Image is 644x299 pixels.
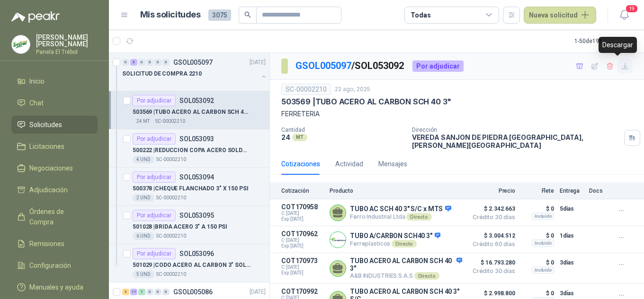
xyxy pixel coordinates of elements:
[36,34,98,47] p: [PERSON_NAME] [PERSON_NAME]
[138,59,145,66] div: 0
[109,91,269,129] a: Por adjudicarSOL053092503569 |TUBO ACERO AL CARBON SCH 40 3"24 MTSC-00002210
[29,282,83,292] span: Manuales y ayuda
[468,257,515,268] span: $ 16.793.280
[133,184,249,193] p: 500378 | CHEQUE FLANCHADO 3" X 150 PSI
[330,188,462,194] p: Producto
[155,118,185,125] p: SC-00002210
[330,232,346,248] img: Company Logo
[130,59,137,66] div: 5
[560,288,583,299] p: 3 días
[11,11,60,23] img: Logo peakr
[468,203,515,214] span: $ 2.342.663
[281,265,324,270] span: C: [DATE]
[133,171,176,183] div: Por adjudicar
[350,240,440,248] p: Ferreplasticos
[616,7,633,24] button: 19
[133,194,154,202] div: 2 UND
[156,232,186,240] p: SC-00002210
[29,185,68,195] span: Adjudicación
[12,35,30,53] img: Company Logo
[11,181,98,199] a: Adjudicación
[109,206,269,244] a: Por adjudicarSOL053095501028 |BRIDA ACERO 3" A 150 PSI6 UNDSC-00002210
[162,59,170,66] div: 0
[625,4,638,13] span: 19
[133,95,176,106] div: Por adjudicar
[179,212,214,219] p: SOL053095
[295,59,405,73] p: / SOL053092
[133,261,250,270] p: 501029 | CODO ACERO AL CARBON 3" SOLDABLE SCH40
[524,7,596,24] button: Nueva solicitud
[140,8,201,22] h1: Mis solicitudes
[350,205,451,214] p: TUBO AC SCH 40 3" S/C x MTS
[11,137,98,155] a: Licitaciones
[335,85,370,94] p: 22 ago, 2025
[250,58,266,67] p: [DATE]
[154,289,161,295] div: 0
[412,127,620,133] p: Dirección
[350,257,462,272] p: TUBO ACERO AL CARBON SCH 40 3"
[11,235,98,253] a: Remisiones
[133,133,176,145] div: Por adjudicar
[560,203,583,214] p: 5 días
[122,57,268,87] a: 0 5 0 0 0 0 GSOL005097[DATE] SOLICITUD DE COMPRA 2210
[468,214,515,220] span: Crédito 30 días
[468,268,515,274] span: Crédito 30 días
[133,248,176,259] div: Por adjudicar
[162,289,170,295] div: 0
[281,97,451,107] p: 503569 | TUBO ACERO AL CARBON SCH 40 3"
[521,188,554,194] p: Flete
[468,288,515,299] span: $ 2.998.800
[138,289,145,295] div: 1
[521,288,554,299] p: $ 0
[521,203,554,214] p: $ 0
[29,206,89,227] span: Órdenes de Compra
[29,239,64,249] span: Remisiones
[29,141,64,152] span: Licitaciones
[133,118,153,125] div: 24 MT
[281,109,633,119] p: FERRETERIA
[281,211,324,216] span: C: [DATE]
[146,289,153,295] div: 0
[412,60,464,72] div: Por adjudicar
[133,271,154,278] div: 5 UND
[599,37,637,53] div: Descargar
[154,59,161,66] div: 0
[411,10,430,20] div: Todas
[122,289,129,295] div: 3
[532,266,554,274] div: Incluido
[179,174,214,180] p: SOL053094
[281,243,324,249] span: Exp: [DATE]
[281,230,324,238] p: COT170962
[156,271,186,278] p: SC-00002210
[36,49,98,55] p: Panela El Trébol
[11,278,98,296] a: Manuales y ayuda
[130,289,137,295] div: 11
[281,257,324,265] p: COT170973
[392,240,417,248] div: Directo
[109,244,269,282] a: Por adjudicarSOL053096501029 |CODO ACERO AL CARBON 3" SOLDABLE SCH405 UNDSC-00002210
[109,129,269,168] a: Por adjudicarSOL053093500222 |REDUCCION COPA ACERO SOLDABLE 3"A 2.4 UNDSC-00002210
[414,272,439,280] div: Directo
[281,216,324,222] span: Exp: [DATE]
[295,60,351,71] a: GSOL005097
[122,59,129,66] div: 0
[412,133,620,149] p: VEREDA SANJON DE PIEDRA [GEOGRAPHIC_DATA] , [PERSON_NAME][GEOGRAPHIC_DATA]
[560,230,583,241] p: 1 días
[244,11,251,18] span: search
[156,194,186,202] p: SC-00002210
[11,203,98,231] a: Órdenes de Compra
[133,222,227,231] p: 501028 | BRIDA ACERO 3" A 150 PSI
[281,188,324,194] p: Cotización
[350,232,440,240] p: TUBO A/CARBON SCH40 3"
[133,232,154,240] div: 6 UND
[560,188,583,194] p: Entrega
[532,213,554,220] div: Incluido
[29,120,62,130] span: Solicitudes
[11,116,98,134] a: Solicitudes
[179,250,214,257] p: SOL053096
[281,238,324,243] span: C: [DATE]
[29,163,73,173] span: Negociaciones
[179,136,214,142] p: SOL053093
[11,72,98,90] a: Inicio
[350,213,451,221] p: Ferro Industrial Ltda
